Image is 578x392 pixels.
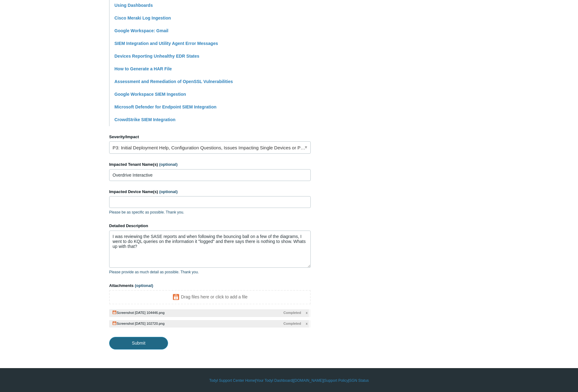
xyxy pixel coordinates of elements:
[283,310,301,315] span: Completed
[114,66,172,71] a: How to Generate a HAR File
[114,41,218,46] a: SIEM Integration and Utility Agent Error Messages
[109,161,311,168] label: Impacted Tenant Name(s)
[114,79,233,84] a: Assessment and Remediation of OpenSSL Vulnerabilities
[109,134,311,140] label: Severity/Impact
[109,189,311,195] label: Impacted Device Name(s)
[109,283,311,289] label: Attachments
[209,378,255,383] a: Todyl Support Center Home
[109,223,311,229] label: Detailed Description
[306,310,308,315] span: x
[159,162,177,167] span: (optional)
[114,54,199,59] a: Devices Reporting Unhealthy EDR States
[114,15,171,20] a: Cisco Meraki Log Ingestion
[109,337,168,349] input: Submit
[293,378,323,383] a: [DOMAIN_NAME]
[114,3,153,8] a: Using Dashboards
[306,321,308,326] span: x
[135,283,153,288] span: (optional)
[256,378,292,383] a: Your Todyl Dashboard
[109,209,311,215] p: Please be as specific as possible. Thank you.
[109,269,311,275] p: Please provide as much detail as possible. Thank you.
[114,28,168,33] a: Google Workspace: Gmail
[109,378,469,383] div: | | | |
[324,378,348,383] a: Support Policy
[109,141,311,154] a: P3: Initial Deployment Help, Configuration Questions, Issues Impacting Single Devices or Past Out...
[283,321,301,326] span: Completed
[114,104,216,109] a: Microsoft Defender for Endpoint SIEM Integration
[159,189,178,194] span: (optional)
[349,378,369,383] a: SGN Status
[114,92,186,97] a: Google Workspace SIEM Ingestion
[114,117,176,122] a: CrowdStrike SIEM Integration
